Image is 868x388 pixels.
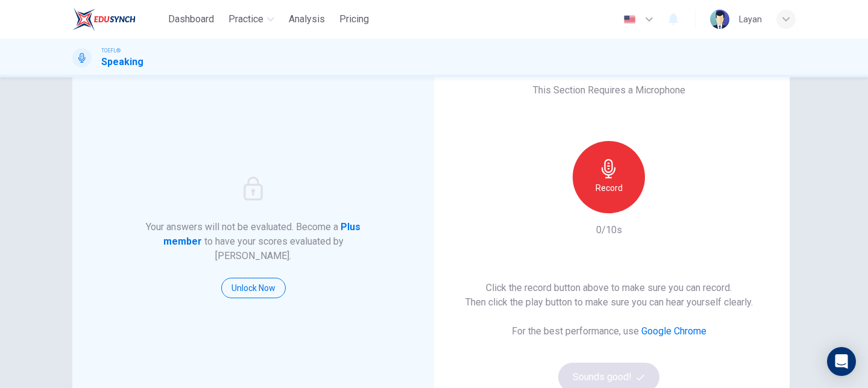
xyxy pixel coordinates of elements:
[168,12,214,27] span: Dashboard
[101,55,143,69] h1: Speaking
[163,8,219,30] button: Dashboard
[596,181,623,195] h6: Record
[710,10,729,29] img: Profile picture
[465,281,753,310] h6: Click the record button above to make sure you can record. Then click the play button to make sur...
[72,7,163,31] a: EduSynch logo
[101,46,121,55] span: TOEFL®
[622,15,637,24] img: en
[72,7,136,31] img: EduSynch logo
[573,141,645,213] button: Record
[512,324,706,339] h6: For the best performance, use
[221,278,286,298] button: Unlock Now
[641,325,706,337] a: Google Chrome
[339,12,369,27] span: Pricing
[739,12,762,27] div: Layan
[289,12,325,27] span: Analysis
[827,347,856,376] div: Open Intercom Messenger
[533,83,685,98] h6: This Section Requires a Microphone
[224,8,279,30] button: Practice
[596,223,622,237] h6: 0/10s
[335,8,374,30] button: Pricing
[284,8,330,30] button: Analysis
[228,12,263,27] span: Practice
[145,220,362,263] h6: Your answers will not be evaluated. Become a to have your scores evaluated by [PERSON_NAME].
